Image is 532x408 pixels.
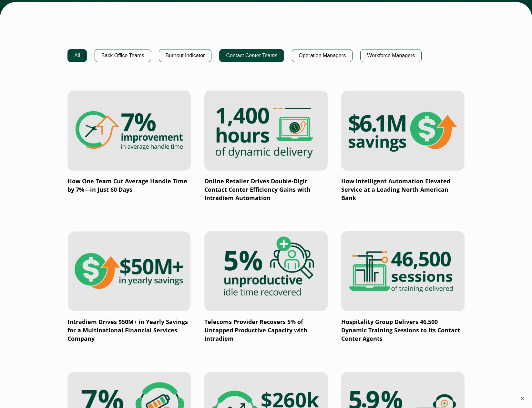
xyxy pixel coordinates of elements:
[204,231,328,343] a: Telecoms Provider Recovers 5% of Untapped Productive Capacity with Intradiem
[341,318,465,343] p: Hospitality Group Delivers 46,500 Dynamic Training Sessions to its Contact Center Agents
[67,231,191,343] a: Intradiem Drives $50M+ in Yearly Savings for a Multinational Financial Services Company
[67,177,191,194] p: How One Team Cut Average Handle Time by 7%—in Just 60 Days
[159,49,212,62] button: Burnout Indicator
[341,231,465,343] a: Hospitality Group Delivers 46,500 Dynamic Training Sessions to its Contact Center Agents
[341,91,465,202] a: How Intelligent Automation Elevated Service at a Leading North American Bank
[67,318,191,343] p: Intradiem Drives $50M+ in Yearly Savings for a Multinational Financial Services Company
[204,177,328,202] p: Online Retailer Drives Double-Digit Contact Center Efficiency Gains with Intradiem Automation
[67,91,191,194] a: How One Team Cut Average Handle Time by 7%—in Just 60 Days
[219,49,284,62] button: Contact Center Teams
[95,49,151,62] button: Back Office Teams
[341,177,465,202] p: How Intelligent Automation Elevated Service at a Leading North American Bank
[204,318,328,343] p: Telecoms Provider Recovers 5% of Untapped Productive Capacity with Intradiem
[292,49,353,62] button: Operation Managers
[67,49,87,62] button: All
[519,395,526,402] button: ×
[204,91,328,202] a: Online Retailer Drives Double-Digit Contact Center Efficiency Gains with Intradiem Automation
[360,49,422,62] button: Workforce Managers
